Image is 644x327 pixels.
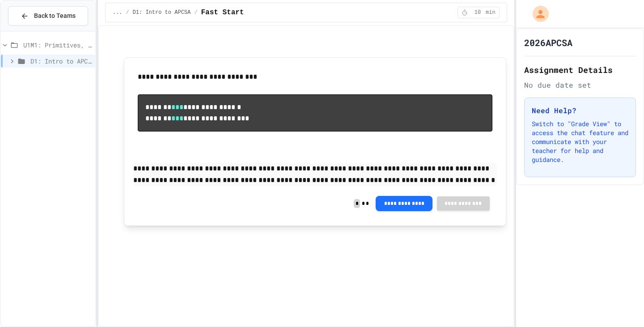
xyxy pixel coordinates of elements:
[524,64,636,76] h2: Assignment Details
[470,9,485,16] span: 10
[34,11,76,21] span: Back to Teams
[532,119,628,164] p: Switch to "Grade View" to access the chat feature and communicate with your teacher for help and ...
[524,80,636,90] div: No due date set
[523,4,551,24] div: My Account
[194,9,197,16] span: /
[23,40,92,50] span: U1M1: Primitives, Variables, Basic I/O
[524,36,572,49] h1: 2026APCSA
[486,9,496,16] span: min
[126,9,129,16] span: /
[201,7,244,18] span: Fast Start
[532,105,628,116] h3: Need Help?
[8,6,88,25] button: Back to Teams
[30,56,92,66] span: D1: Intro to APCSA
[113,9,123,16] span: ...
[133,9,191,16] span: D1: Intro to APCSA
